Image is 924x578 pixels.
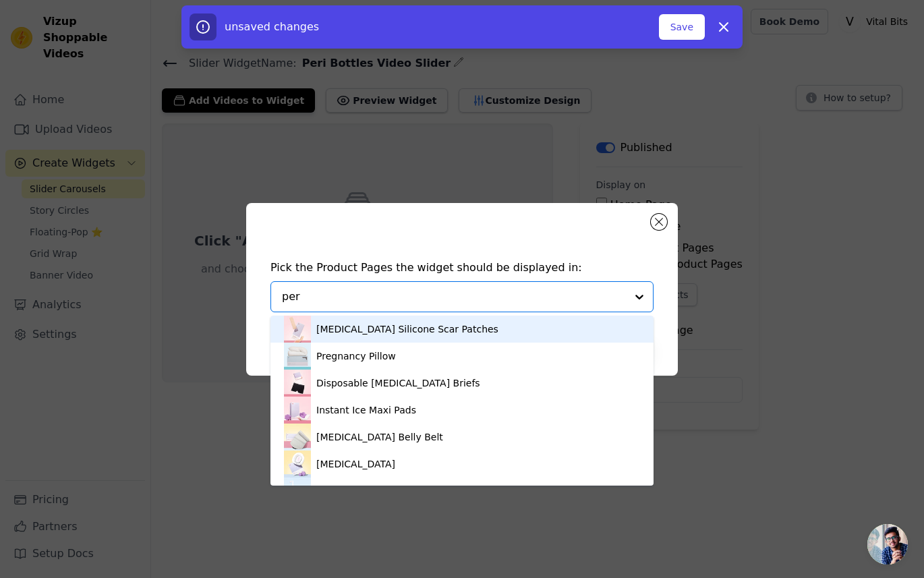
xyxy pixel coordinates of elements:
img: product thumbnail [284,397,311,424]
img: product thumbnail [284,451,311,478]
span: unsaved changes [225,20,319,33]
div: Instant Ice Maxi Pads [316,403,416,417]
a: Open chat [867,524,908,565]
div: [MEDICAL_DATA] Silicone Scar Patches [316,322,498,336]
div: [MEDICAL_DATA] [316,457,395,471]
div: [MEDICAL_DATA] Belly Belt [316,430,443,444]
img: product thumbnail [284,370,311,397]
img: product thumbnail [284,343,311,370]
div: Upside Down Perineal Washer Bottle [316,484,488,498]
input: Search by product title or paste product URL [282,289,626,305]
div: Pregnancy Pillow [316,349,396,363]
img: product thumbnail [284,424,311,451]
button: Save [659,14,705,40]
div: Disposable [MEDICAL_DATA] Briefs [316,376,480,390]
img: product thumbnail [284,478,311,504]
button: Close modal [651,214,667,230]
h4: Pick the Product Pages the widget should be displayed in: [270,260,654,276]
img: product thumbnail [284,316,311,343]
